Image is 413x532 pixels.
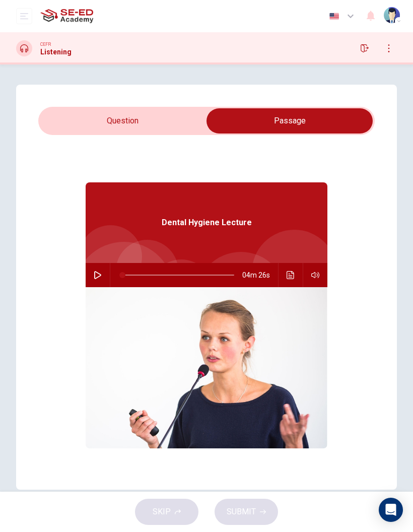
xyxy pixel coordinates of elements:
button: open mobile menu [16,8,32,24]
img: SE-ED Academy logo [40,6,93,26]
div: Open Intercom Messenger [379,498,403,522]
span: 04m 26s [242,263,278,287]
h1: Listening [40,48,72,56]
img: Dental Hygiene Lecture [86,287,327,448]
button: Click to see the audio transcription [283,263,299,287]
img: Profile picture [384,7,400,23]
img: en [328,13,340,20]
span: Dental Hygiene Lecture [162,217,252,229]
span: CEFR [40,41,51,48]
